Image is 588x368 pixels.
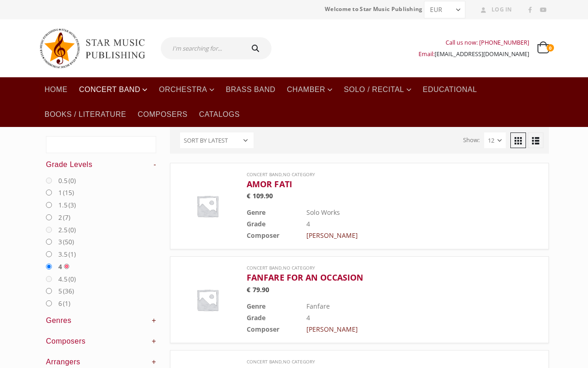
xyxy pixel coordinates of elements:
b: Genre [247,208,266,217]
b: Grade [247,313,266,322]
span: (15) [63,188,74,197]
span: (0) [68,275,76,283]
label: 2 [58,212,70,223]
button: Search [242,37,271,59]
label: 0.5 [58,175,76,186]
a: [PERSON_NAME] [306,231,358,240]
span: € [247,191,250,200]
span: (50) [63,237,74,246]
a: [PERSON_NAME] [306,325,358,333]
span: Welcome to Star Music Publishing [325,2,423,16]
bdi: 79.90 [247,285,269,294]
bdi: 109.90 [247,191,273,200]
label: 2.5 [58,224,76,236]
div: Call us now: [PHONE_NUMBER] [418,37,529,48]
a: Home [39,77,73,102]
span: (36) [63,287,74,295]
img: Delete [64,264,69,269]
span: (0) [68,176,76,185]
span: € [247,285,250,294]
a: Concert Band [73,77,153,102]
a: Composers [132,102,193,127]
label: 6 [58,298,70,309]
label: 3 [58,236,74,247]
b: Grade [247,219,266,228]
h4: Genres [46,316,156,326]
a: FANFARE FOR AN OCCASION [247,272,495,283]
span: , [247,171,495,178]
input: I'm searching for... [161,37,242,59]
label: 4 [58,261,62,272]
a: No Category [283,171,315,178]
label: 1 [58,187,74,198]
span: (3) [68,201,76,209]
a: No Category [283,264,315,271]
a: + [152,316,156,326]
h4: Composers [46,336,156,346]
a: Orchestra [153,77,220,102]
span: , [247,358,495,366]
a: Catalogs [193,102,245,127]
a: Books / Literature [39,102,132,127]
label: Show: [463,134,480,146]
a: Concert Band [247,171,282,178]
td: Fanfare [306,300,495,312]
a: No Category [283,358,315,365]
h4: Grade Levels [46,160,156,170]
a: Log In [477,4,512,16]
label: 4.5 [58,273,76,285]
a: Grid View [510,132,526,148]
td: Solo Works [306,207,495,218]
a: Chamber [282,77,338,102]
a: + [152,336,156,346]
a: List View [528,132,543,148]
label: 1.5 [58,199,76,211]
a: Concert Band [247,358,282,365]
span: , [247,264,495,272]
a: Educational [417,77,482,102]
label: 3.5 [58,248,76,260]
img: Placeholder [178,176,237,236]
b: Composer [247,231,279,240]
b: Composer [247,325,279,333]
td: 4 [306,312,495,323]
b: Genre [247,302,266,310]
div: Email: [418,48,529,60]
span: (7) [63,213,70,222]
img: Star Music Publishing [39,24,154,73]
a: + [152,357,156,367]
span: (1) [63,299,70,308]
span: (0) [68,225,76,234]
span: 0 [547,44,554,52]
label: 5 [58,285,74,297]
h4: Arrangers [46,357,156,367]
a: Solo / Recital [339,77,417,102]
select: Shop order [180,132,254,148]
a: Brass Band [220,77,281,102]
a: Concert Band [247,264,282,271]
a: Youtube [537,4,549,16]
a: - [153,160,156,170]
td: 4 [306,218,495,230]
a: [EMAIL_ADDRESS][DOMAIN_NAME] [435,50,529,58]
span: (1) [68,250,76,259]
a: Facebook [524,4,536,16]
a: AMOR FATI [247,178,495,190]
img: Placeholder [178,270,237,330]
